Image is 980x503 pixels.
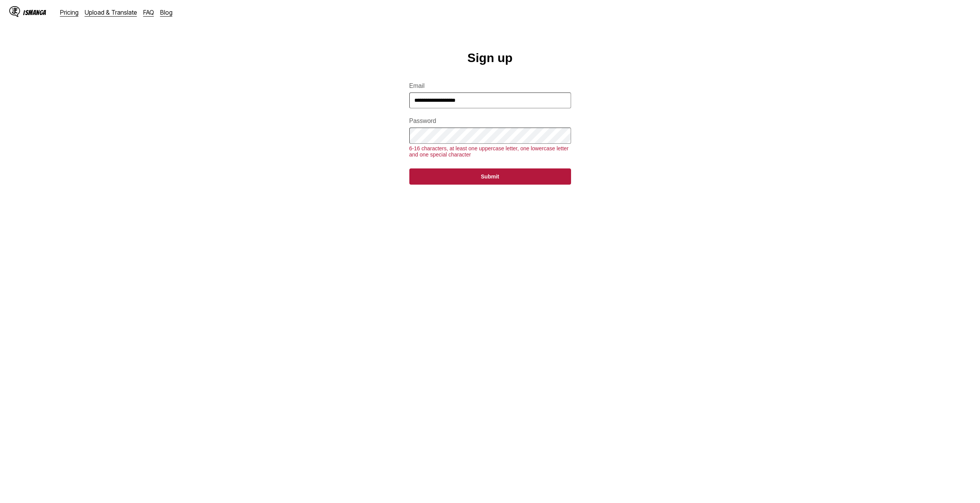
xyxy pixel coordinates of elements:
[9,6,60,19] a: IsManga LogoIsManga
[143,8,154,16] a: FAQ
[23,9,46,16] div: IsManga
[409,145,571,158] div: 6-16 characters, at least one uppercase letter, one lowercase letter and one special character
[409,118,571,124] label: Password
[409,168,571,185] button: Submit
[85,8,137,16] a: Upload & Translate
[9,6,20,17] img: IsManga Logo
[60,8,79,16] a: Pricing
[409,82,571,89] label: Email
[160,8,173,16] a: Blog
[467,51,513,65] h1: Sign up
